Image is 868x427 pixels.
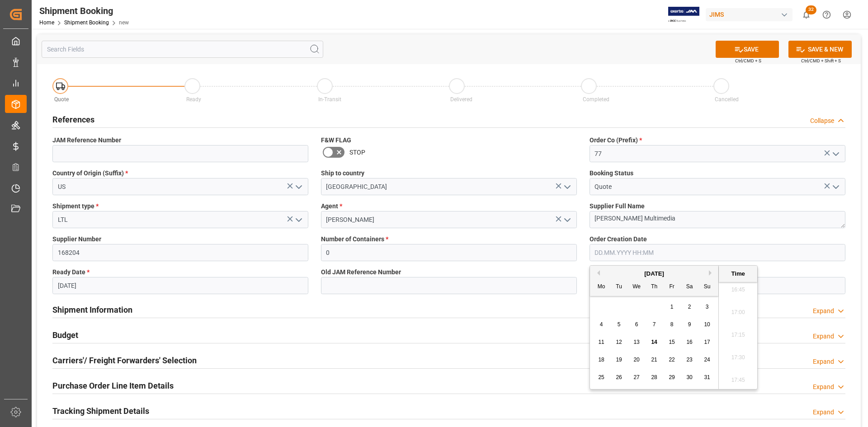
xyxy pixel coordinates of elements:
span: 5 [618,321,621,328]
div: Choose Friday, August 29th, 2025 [666,372,678,383]
span: Delivered [450,96,472,103]
span: Ship to country [321,169,364,178]
span: 21 [651,357,657,363]
span: 22 [669,357,675,363]
span: Completed [583,96,609,103]
span: 31 [704,374,710,380]
div: Choose Monday, August 11th, 2025 [596,337,607,348]
a: Home [39,19,54,26]
div: Choose Saturday, August 30th, 2025 [684,372,695,383]
span: STOP [349,148,365,157]
div: Choose Friday, August 15th, 2025 [666,337,678,348]
div: Choose Sunday, August 3rd, 2025 [702,301,713,313]
span: Order Co (Prefix) [590,136,642,145]
span: 27 [633,374,639,380]
span: 16 [686,339,692,345]
div: Choose Sunday, August 31st, 2025 [702,372,713,383]
span: 6 [635,321,638,328]
div: Fr [666,282,678,293]
div: Choose Saturday, August 16th, 2025 [684,337,695,348]
span: 2 [688,304,691,310]
span: 1 [670,304,674,310]
button: open menu [828,180,842,194]
button: SAVE [716,41,779,58]
div: Choose Tuesday, August 5th, 2025 [613,319,625,330]
button: Next Month [709,270,714,276]
span: 13 [633,339,639,345]
span: 25 [598,374,604,380]
button: Help Center [816,5,837,25]
span: Number of Containers [321,235,388,244]
span: 15 [669,339,675,345]
div: Choose Tuesday, August 26th, 2025 [613,372,625,383]
span: 4 [600,321,603,328]
div: Expand [813,332,834,341]
div: Choose Wednesday, August 13th, 2025 [631,337,642,348]
div: Choose Monday, August 4th, 2025 [596,319,607,330]
div: Expand [813,357,834,366]
span: Ready Date [52,267,90,277]
span: 23 [686,357,692,363]
div: Sa [684,282,695,293]
button: open menu [828,147,842,161]
div: Choose Friday, August 22nd, 2025 [666,354,678,366]
h2: References [52,113,94,126]
span: 26 [616,374,622,380]
div: Choose Sunday, August 24th, 2025 [702,354,713,366]
span: 9 [688,321,691,328]
input: DD.MM.YYYY HH:MM [590,244,845,261]
a: Shipment Booking [64,19,109,26]
span: F&W FLAG [321,136,351,145]
div: Choose Thursday, August 28th, 2025 [649,372,660,383]
span: 12 [616,339,622,345]
div: Expand [813,306,834,316]
div: Expand [813,408,834,417]
h2: Budget [52,329,78,341]
span: Ready [186,96,201,103]
div: Choose Thursday, August 21st, 2025 [649,354,660,366]
button: open menu [291,180,305,194]
div: Choose Tuesday, August 12th, 2025 [613,337,625,348]
div: Collapse [810,116,834,126]
div: Choose Saturday, August 2nd, 2025 [684,301,695,313]
span: 24 [704,357,710,363]
div: Choose Sunday, August 10th, 2025 [702,319,713,330]
span: 3 [706,304,709,310]
h2: Purchase Order Line Item Details [52,380,174,392]
button: show 32 new notifications [796,5,816,25]
div: Choose Wednesday, August 6th, 2025 [631,319,642,330]
span: Country of Origin (Suffix) [52,169,128,178]
div: Choose Thursday, August 14th, 2025 [649,337,660,348]
span: Supplier Number [52,235,101,244]
div: JIMS [706,8,793,21]
span: Order Creation Date [590,235,647,244]
span: Supplier Full Name [590,202,645,211]
div: Choose Sunday, August 17th, 2025 [702,337,713,348]
span: Quote [54,96,69,103]
button: Previous Month [594,270,600,276]
button: open menu [291,213,305,227]
span: 17 [704,339,710,345]
div: Choose Saturday, August 23rd, 2025 [684,354,695,366]
span: 19 [616,357,622,363]
span: 32 [806,5,816,14]
span: 20 [633,357,639,363]
div: Shipment Booking [39,4,129,18]
span: 18 [598,357,604,363]
textarea: [PERSON_NAME] Multimedia [590,211,845,228]
span: JAM Reference Number [52,136,121,145]
h2: Carriers'/ Freight Forwarders' Selection [52,354,197,366]
span: Ctrl/CMD + Shift + S [801,57,841,64]
span: 7 [653,321,656,328]
div: Choose Thursday, August 7th, 2025 [649,319,660,330]
div: Choose Friday, August 8th, 2025 [666,319,678,330]
input: DD.MM.YYYY [52,277,308,294]
div: Choose Wednesday, August 27th, 2025 [631,372,642,383]
input: Search Fields [42,41,323,58]
div: Choose Friday, August 1st, 2025 [666,301,678,313]
span: Agent [321,202,342,211]
div: Mo [596,282,607,293]
span: Cancelled [715,96,739,103]
span: Booking Status [590,169,633,178]
span: 10 [704,321,710,328]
